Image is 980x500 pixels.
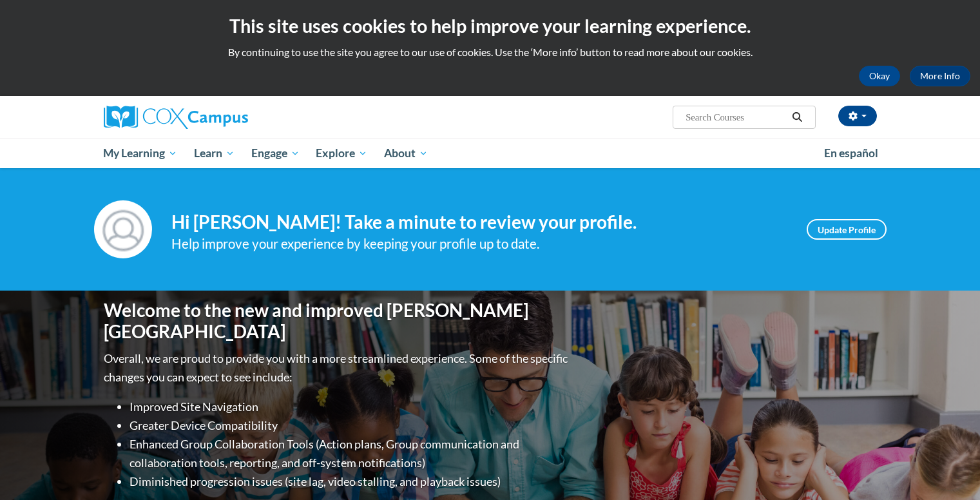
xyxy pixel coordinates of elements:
[84,139,896,168] div: Main menu
[807,219,887,240] a: Update Profile
[787,110,807,125] button: Search
[824,146,878,160] span: En español
[186,139,243,168] a: Learn
[684,110,787,125] input: Search Courses
[376,139,436,168] a: About
[838,106,877,126] button: Account Settings
[94,200,152,258] img: Profile Image
[104,349,571,387] p: Overall, we are proud to provide you with a more streamlined experience. Some of the specific cha...
[171,233,787,255] div: Help improve your experience by keeping your profile up to date.
[251,146,300,161] span: Engage
[928,448,970,490] iframe: Button to launch messaging window
[171,211,787,233] h4: Hi [PERSON_NAME]! Take a minute to review your profile.
[10,45,970,59] p: By continuing to use the site you agree to our use of cookies. Use the ‘More info’ button to read...
[194,146,235,161] span: Learn
[103,146,177,161] span: My Learning
[104,106,248,129] img: Cox Campus
[316,146,367,161] span: Explore
[130,472,571,491] li: Diminished progression issues (site lag, video stalling, and playback issues)
[243,139,308,168] a: Engage
[104,300,571,343] h1: Welcome to the new and improved [PERSON_NAME][GEOGRAPHIC_DATA]
[95,139,186,168] a: My Learning
[130,398,571,416] li: Improved Site Navigation
[10,13,970,39] h2: This site uses cookies to help improve your learning experience.
[859,66,900,86] button: Okay
[307,139,376,168] a: Explore
[130,416,571,435] li: Greater Device Compatibility
[910,66,970,86] a: More Info
[104,106,349,129] a: Cox Campus
[384,146,428,161] span: About
[130,435,571,472] li: Enhanced Group Collaboration Tools (Action plans, Group communication and collaboration tools, re...
[816,140,887,167] a: En español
